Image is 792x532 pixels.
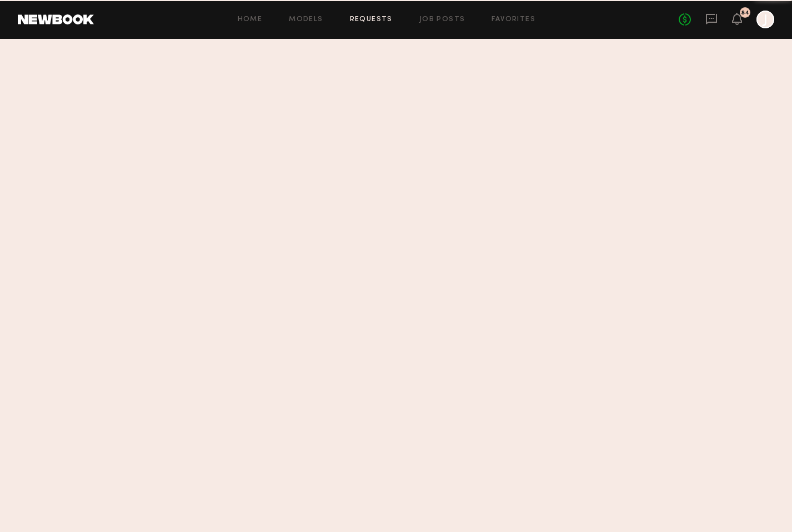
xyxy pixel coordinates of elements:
[492,16,535,23] a: Favorites
[419,16,465,23] a: Job Posts
[289,16,323,23] a: Models
[756,11,774,28] a: J
[741,10,749,16] div: 84
[350,16,393,23] a: Requests
[238,16,263,23] a: Home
